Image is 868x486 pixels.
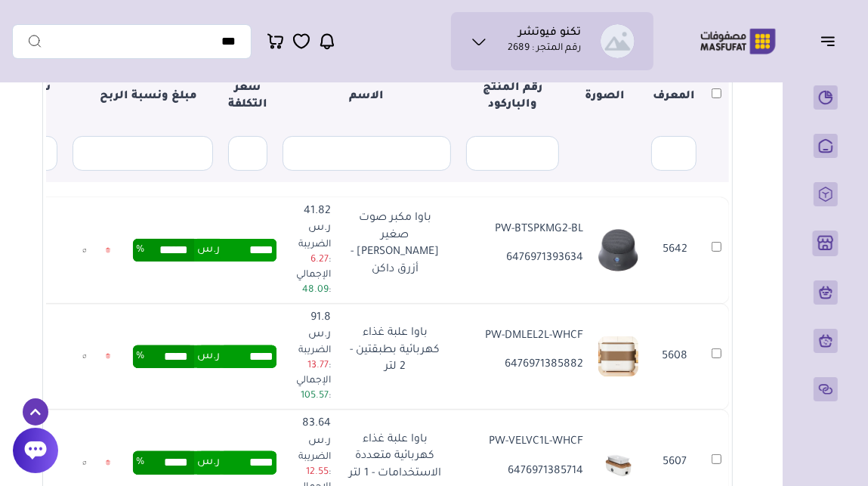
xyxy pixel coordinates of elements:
[292,450,331,480] p: الضريبة :
[136,451,144,474] span: %
[459,328,583,345] p: PW-DMLEL2L-WHCF
[346,432,444,482] p: باوا علبة غذاء كهربائية متعددة الاستخدامات - 1 لتر
[292,373,331,404] p: الإجمالي :
[306,467,329,478] span: 12.55
[459,434,583,450] p: PW-VELVC1L-WHCF
[349,91,384,103] strong: الاسم
[646,304,704,410] td: 5608
[690,26,786,56] img: Logo
[292,310,331,344] p: 91.8 ر.س
[136,239,144,262] span: %
[302,285,329,296] span: 48.09
[292,203,331,237] p: 41.82 ر.س
[292,343,331,373] p: الضريبة :
[301,391,329,401] span: 105.57
[653,91,696,103] strong: المعرف
[585,91,626,103] strong: الصورة
[197,345,220,368] span: ر.س
[598,336,638,376] img: 20250714184918072298.png
[598,229,638,271] img: 2025-07-15-687675b7d85f7.png
[518,26,581,42] h1: تكنو فيوتشر
[459,250,583,267] p: 6476971393634
[346,210,444,278] p: باوا مكبر صوت صغير [PERSON_NAME] - أزرق داكن
[508,42,581,57] p: رقم المتجر : 2689
[197,451,220,474] span: ر.س
[601,24,635,58] img: تكنو فيوتشر
[459,221,583,238] p: PW-BTSPKMG2-BL
[598,443,638,483] img: 20250714184915830714.png
[88,91,198,103] strong: مبلغ ونسبة الربح
[136,345,144,368] span: %
[459,463,583,480] p: 6476971385714
[292,416,331,450] p: 83.64 ر.س
[292,268,331,298] p: الإجمالي :
[310,255,329,265] span: 6.27
[459,357,583,373] p: 6476971385882
[346,325,444,376] p: باوا علبة غذاء كهربائية بطبقتين - 2 لتر
[292,237,331,268] p: الضريبة :
[646,197,704,304] td: 5642
[197,239,220,262] span: ر.س
[307,361,329,371] span: 13.77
